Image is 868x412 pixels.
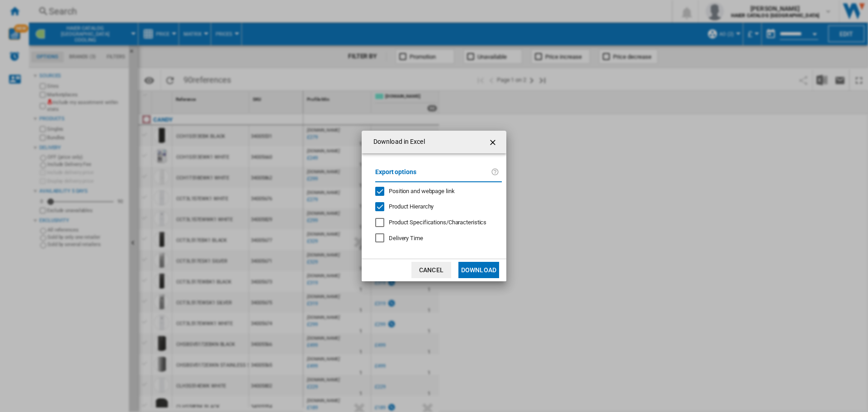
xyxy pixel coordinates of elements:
[389,188,455,194] span: Position and webpage link
[375,234,502,242] md-checkbox: Delivery Time
[375,203,495,211] md-checkbox: Product Hierarchy
[389,219,486,226] span: Product Specifications/Characteristics
[458,262,499,278] button: Download
[375,167,491,184] label: Export options
[485,133,503,151] button: getI18NText('BUTTONS.CLOSE_DIALOG')
[389,203,434,210] span: Product Hierarchy
[488,137,499,148] ng-md-icon: getI18NText('BUTTONS.CLOSE_DIALOG')
[375,187,495,195] md-checkbox: Position and webpage link
[411,262,451,278] button: Cancel
[369,137,425,147] h4: Download in Excel
[389,235,423,242] span: Delivery Time
[389,218,486,227] div: Only applies to Category View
